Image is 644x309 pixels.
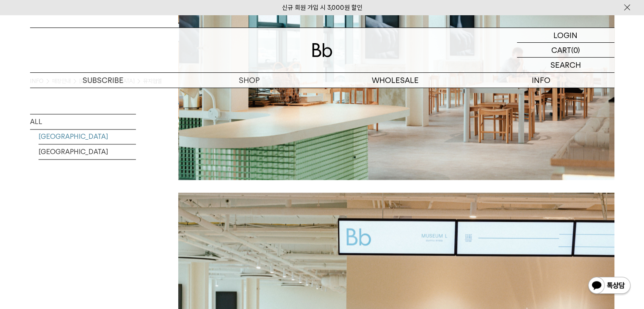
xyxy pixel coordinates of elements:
img: 로고 [312,43,332,57]
a: LOGIN [517,28,614,43]
p: SEARCH [550,58,581,72]
a: SUBSCRIBE [30,73,176,88]
a: [GEOGRAPHIC_DATA] [39,129,136,144]
a: CART (0) [517,43,614,58]
a: ALL [30,114,136,129]
a: [GEOGRAPHIC_DATA] [39,144,136,159]
a: 신규 회원 가입 시 3,000원 할인 [282,4,362,11]
p: CART [551,43,571,57]
p: (0) [571,43,580,57]
p: LOGIN [553,28,578,42]
p: INFO [468,73,614,88]
a: SHOP [176,73,322,88]
p: WHOLESALE [322,73,468,88]
img: 카카오톡 채널 1:1 채팅 버튼 [587,276,631,296]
